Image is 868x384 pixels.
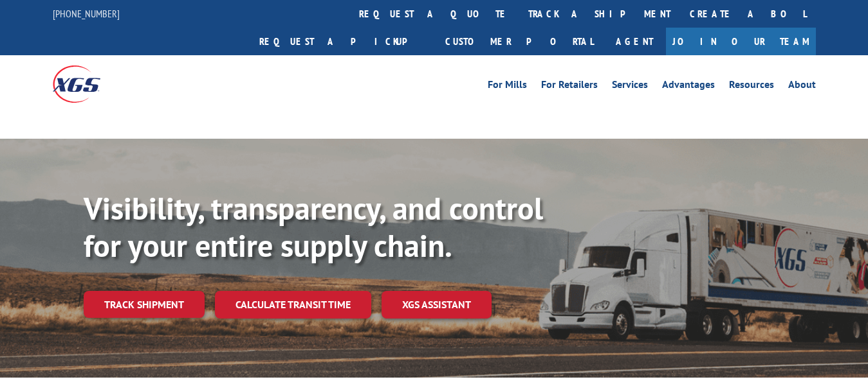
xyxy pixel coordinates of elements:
a: [PHONE_NUMBER] [53,7,120,20]
a: For Retailers [541,80,598,94]
a: Request a pickup [250,28,436,55]
a: Agent [603,28,666,55]
a: Advantages [662,80,715,94]
a: XGS ASSISTANT [382,291,492,319]
a: Resources [729,80,774,94]
a: Track shipment [84,291,205,318]
a: Calculate transit time [215,291,371,319]
a: Customer Portal [436,28,603,55]
a: About [788,80,816,94]
b: Visibility, transparency, and control for your entire supply chain. [84,188,543,265]
a: Services [612,80,648,94]
a: Join Our Team [666,28,816,55]
a: For Mills [488,80,527,94]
